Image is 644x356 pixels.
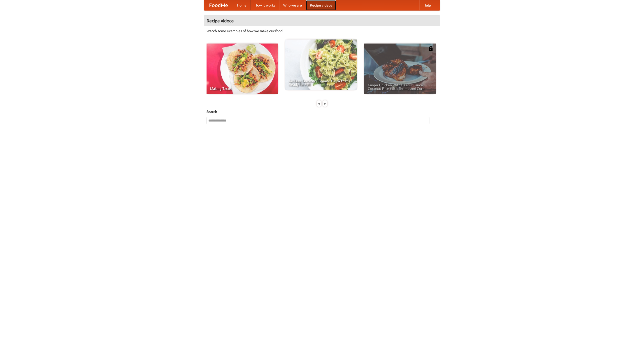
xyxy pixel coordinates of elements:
span: An Easy, Summery Tomato Pasta That's Ready for Fall [289,79,353,86]
a: Who we are [279,0,306,10]
a: FoodMe [204,0,233,10]
a: Making Tacos [207,44,278,94]
h4: Recipe videos [204,16,440,26]
div: « [317,100,321,107]
a: Help [419,0,435,10]
a: Recipe videos [306,0,336,10]
div: » [323,100,327,107]
img: 483408.png [428,46,433,51]
p: Watch some examples of how we make our food! [207,28,437,33]
a: How it works [251,0,279,10]
a: An Easy, Summery Tomato Pasta That's Ready for Fall [285,39,357,90]
h5: Search [207,109,437,114]
span: Making Tacos [210,87,274,90]
a: Home [233,0,251,10]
